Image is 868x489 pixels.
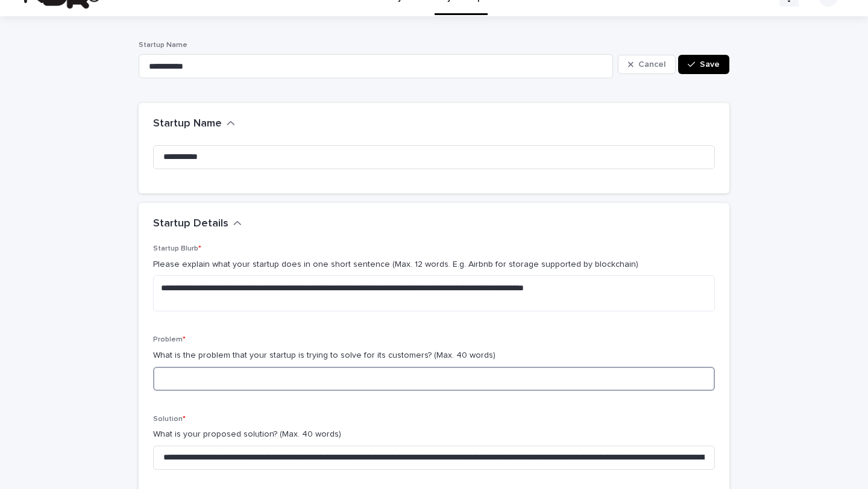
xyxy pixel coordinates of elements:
[618,55,676,74] button: Cancel
[638,60,665,69] span: Cancel
[153,349,715,362] p: What is the problem that your startup is trying to solve for its customers? (Max. 40 words)
[153,217,242,231] button: Startup Details
[700,60,720,69] span: Save
[153,117,222,131] h2: Startup Name
[153,117,235,131] button: Startup Name
[153,416,186,423] span: Solution
[139,42,187,49] span: Startup Name
[678,55,729,74] button: Save
[153,336,186,343] span: Problem
[153,258,715,271] p: Please explain what your startup does in one short sentence (Max. 12 words. E.g. Airbnb for stora...
[153,245,201,252] span: Startup Blurb
[153,428,715,441] p: What is your proposed solution? (Max. 40 words)
[153,217,228,231] h2: Startup Details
